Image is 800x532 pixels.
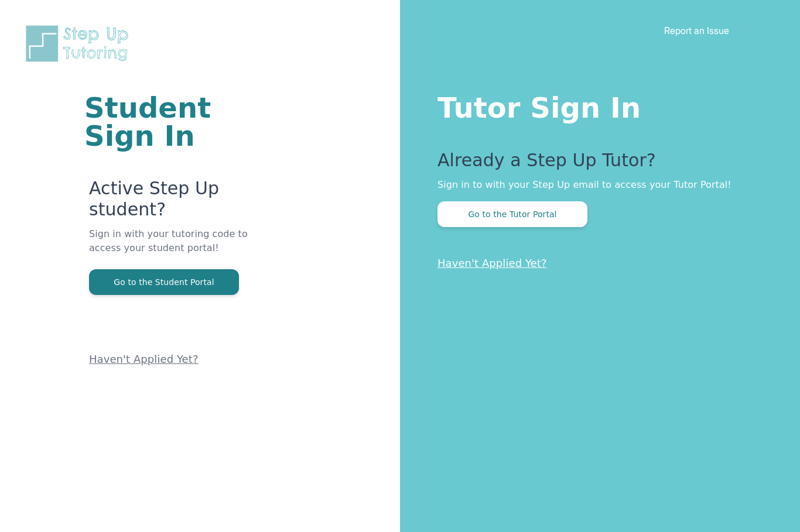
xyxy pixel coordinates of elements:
[437,257,547,269] a: Haven't Applied Yet?
[437,208,587,219] a: Go to the Tutor Portal
[89,178,259,227] p: Active Step Up student?
[23,23,136,64] img: Step Up Tutoring horizontal logo
[89,276,239,287] a: Go to the Student Portal
[437,150,753,178] p: Already a Step Up Tutor?
[89,227,259,269] p: Sign in with your tutoring code to access your student portal!
[437,89,753,122] h1: Tutor Sign In
[437,178,753,192] p: Sign in to with your Step Up email to access your Tutor Portal!
[437,201,587,227] button: Go to the Tutor Portal
[89,353,199,365] a: Haven't Applied Yet?
[89,269,239,295] button: Go to the Student Portal
[664,25,729,36] a: Report an Issue
[84,94,259,150] h1: Student Sign In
